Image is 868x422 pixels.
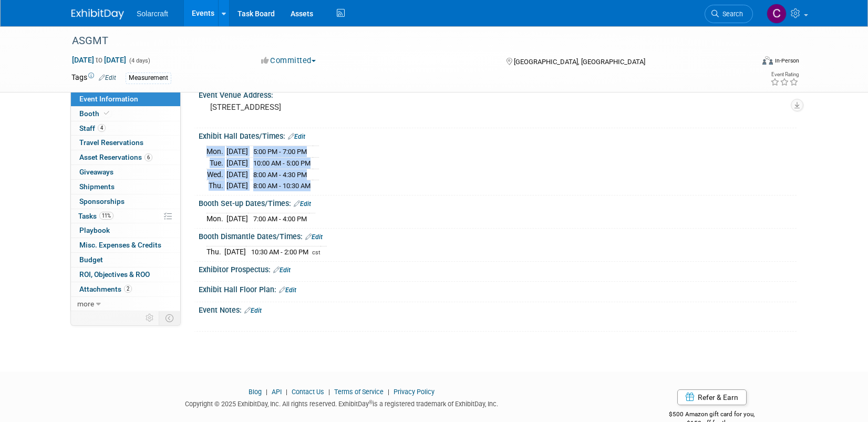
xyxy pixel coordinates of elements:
a: Edit [99,74,116,81]
a: Event Information [71,92,180,106]
a: ROI, Objectives & ROO [71,267,180,282]
span: Booth [79,109,111,118]
td: Tags [71,72,116,84]
a: Attachments2 [71,282,180,296]
span: cst [312,249,321,256]
a: Edit [294,200,311,208]
span: ROI, Objectives & ROO [79,270,150,279]
a: more [71,297,180,311]
span: Staff [79,124,106,132]
div: Event Rating [770,72,799,77]
a: Shipments [71,180,180,194]
td: [DATE] [226,180,248,191]
td: Wed. [206,169,226,180]
span: Misc. Expenses & Credits [79,241,161,249]
a: Edit [305,233,323,241]
a: Blog [249,388,262,396]
a: Booth [71,107,180,121]
span: | [263,388,270,396]
sup: ® [369,399,373,405]
a: Tasks11% [71,209,180,223]
div: Exhibitor Prospectus: [199,262,797,275]
span: Tasks [78,212,113,220]
i: Booth reservation complete [104,110,109,116]
span: Playbook [79,226,110,234]
a: Asset Reservations6 [71,150,180,164]
button: Committed [257,55,320,66]
a: Terms of Service [334,388,384,396]
img: Chuck Goding [767,4,787,24]
span: | [326,388,333,396]
div: ASGMT [68,32,737,50]
span: more [77,300,94,308]
a: Edit [288,133,305,140]
span: 2 [124,285,132,293]
a: Staff4 [71,121,180,136]
td: [DATE] [226,169,248,180]
span: Sponsorships [79,197,125,205]
a: API [272,388,282,396]
span: Attachments [79,285,132,293]
span: Shipments [79,182,115,191]
span: 4 [98,124,106,132]
img: ExhibitDay [71,9,124,19]
td: Tue. [206,158,226,169]
div: Measurement [126,73,171,84]
span: 5:00 PM - 7:00 PM [253,148,307,156]
a: Search [705,5,753,23]
a: Travel Reservations [71,136,180,150]
div: In-Person [774,57,799,65]
td: [DATE] [224,246,246,258]
div: Exhibit Hall Dates/Times: [199,128,797,142]
a: Budget [71,253,180,267]
span: Event Information [79,95,138,103]
td: Toggle Event Tabs [159,311,181,325]
div: Event Notes: [199,302,797,316]
a: Playbook [71,223,180,238]
a: Refer & Earn [677,389,747,405]
span: Budget [79,255,103,264]
a: Edit [244,307,262,314]
td: Mon. [206,146,226,158]
td: Thu. [206,180,226,191]
a: Giveaways [71,165,180,179]
span: 8:00 AM - 4:30 PM [253,171,307,179]
span: | [283,388,290,396]
div: Booth Dismantle Dates/Times: [199,229,797,242]
img: Format-Inperson.png [762,56,773,65]
td: Personalize Event Tab Strip [141,311,159,325]
a: Contact Us [292,388,324,396]
span: [DATE] [DATE] [71,55,127,65]
td: [DATE] [226,213,248,224]
span: Solarcraft [137,9,168,18]
div: Event Venue Address: [199,87,797,100]
span: | [385,388,392,396]
span: 10:00 AM - 5:00 PM [253,159,311,167]
td: Mon. [206,213,226,224]
span: Search [719,10,743,18]
pre: [STREET_ADDRESS] [210,102,436,112]
div: Copyright © 2025 ExhibitDay, Inc. All rights reserved. ExhibitDay is a registered trademark of Ex... [71,397,612,409]
td: Thu. [206,246,224,258]
td: [DATE] [226,158,248,169]
span: Travel Reservations [79,138,143,147]
a: Edit [279,286,296,294]
span: 10:30 AM - 2:00 PM [251,248,308,256]
a: Edit [273,266,291,274]
span: 6 [144,153,152,161]
a: Sponsorships [71,194,180,209]
span: 7:00 AM - 4:00 PM [253,215,307,223]
span: 11% [99,212,113,220]
div: Booth Set-up Dates/Times: [199,195,797,209]
div: Event Format [691,55,799,70]
a: Misc. Expenses & Credits [71,238,180,252]
div: Exhibit Hall Floor Plan: [199,282,797,295]
span: 8:00 AM - 10:30 AM [253,182,311,190]
span: (4 days) [128,57,150,64]
span: [GEOGRAPHIC_DATA], [GEOGRAPHIC_DATA] [514,58,645,66]
td: [DATE] [226,146,248,158]
span: Asset Reservations [79,153,152,161]
span: to [94,56,104,64]
a: Privacy Policy [394,388,435,396]
span: Giveaways [79,168,113,176]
